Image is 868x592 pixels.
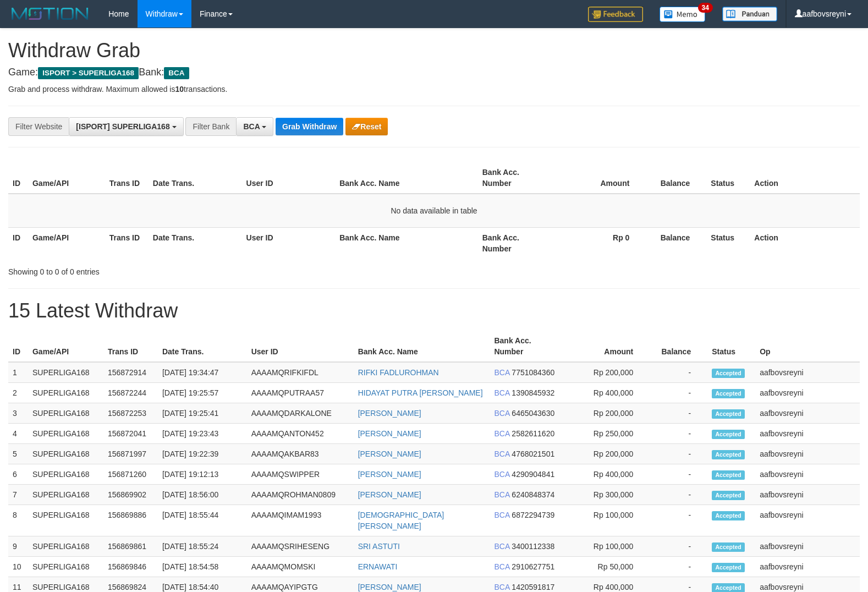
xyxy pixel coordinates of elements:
[149,227,242,259] th: Date Trans.
[8,194,860,228] td: No data available in table
[712,450,745,459] span: Accepted
[8,117,69,136] div: Filter Website
[358,542,400,551] a: SRI ASTUTI
[185,117,236,136] div: Filter Bank
[28,362,103,383] td: SUPERLIGA168
[755,383,860,403] td: aafbovsreyni
[8,6,92,22] img: MOTION_logo.png
[646,162,706,194] th: Balance
[69,117,183,136] button: [ISPORT] SUPERLIGA168
[8,536,28,557] td: 9
[247,485,354,505] td: AAAAMQROHMAN0809
[706,162,750,194] th: Status
[28,331,103,362] th: Game/API
[335,162,478,194] th: Bank Acc. Name
[494,542,509,551] span: BCA
[103,331,158,362] th: Trans ID
[512,429,554,438] span: Copy 2582611620 to clipboard
[650,464,707,485] td: -
[358,429,421,438] a: [PERSON_NAME]
[354,331,490,362] th: Bank Acc. Name
[494,388,509,397] span: BCA
[158,557,247,577] td: [DATE] 18:54:58
[358,511,444,530] a: [DEMOGRAPHIC_DATA][PERSON_NAME]
[164,67,189,79] span: BCA
[755,331,860,362] th: Op
[706,227,750,259] th: Status
[512,583,554,591] span: Copy 1420591817 to clipboard
[563,464,650,485] td: Rp 400,000
[707,331,755,362] th: Status
[335,227,478,259] th: Bank Acc. Name
[8,505,28,536] td: 8
[512,490,554,499] span: Copy 6240848374 to clipboard
[650,536,707,557] td: -
[28,162,105,194] th: Game/API
[650,424,707,444] td: -
[8,485,28,505] td: 7
[650,383,707,403] td: -
[755,485,860,505] td: aafbovsreyni
[175,85,184,94] strong: 10
[158,485,247,505] td: [DATE] 18:56:00
[247,383,354,403] td: AAAAMQPUTRAA57
[103,424,158,444] td: 156872041
[563,444,650,464] td: Rp 200,000
[103,444,158,464] td: 156871997
[247,331,354,362] th: User ID
[755,505,860,536] td: aafbovsreyni
[158,536,247,557] td: [DATE] 18:55:24
[247,403,354,424] td: AAAAMQDARKALONE
[28,464,103,485] td: SUPERLIGA168
[712,430,745,439] span: Accepted
[646,227,706,259] th: Balance
[158,424,247,444] td: [DATE] 19:23:43
[28,536,103,557] td: SUPERLIGA168
[650,557,707,577] td: -
[563,331,650,362] th: Amount
[103,403,158,424] td: 156872253
[563,424,650,444] td: Rp 250,000
[8,444,28,464] td: 5
[563,362,650,383] td: Rp 200,000
[242,227,336,259] th: User ID
[103,362,158,383] td: 156872914
[103,557,158,577] td: 156869846
[103,505,158,536] td: 156869886
[494,368,509,377] span: BCA
[750,162,860,194] th: Action
[243,122,260,131] span: BCA
[358,388,483,397] a: HIDAYAT PUTRA [PERSON_NAME]
[755,403,860,424] td: aafbovsreyni
[650,444,707,464] td: -
[563,536,650,557] td: Rp 100,000
[149,162,242,194] th: Date Trans.
[494,450,509,458] span: BCA
[103,485,158,505] td: 156869902
[650,362,707,383] td: -
[247,557,354,577] td: AAAAMQMOMSKI
[650,331,707,362] th: Balance
[358,562,398,571] a: ERNAWATI
[712,491,745,500] span: Accepted
[247,444,354,464] td: AAAAMQAKBAR83
[28,227,105,259] th: Game/API
[588,7,643,22] img: Feedback.jpg
[76,122,169,131] span: [ISPORT] SUPERLIGA168
[512,409,554,418] span: Copy 6465043630 to clipboard
[555,227,646,259] th: Rp 0
[755,362,860,383] td: aafbovsreyni
[158,403,247,424] td: [DATE] 19:25:41
[247,464,354,485] td: AAAAMQSWIPPER
[494,490,509,499] span: BCA
[8,300,860,322] h1: 15 Latest Withdraw
[512,388,554,397] span: Copy 1390845932 to clipboard
[345,118,388,135] button: Reset
[8,162,28,194] th: ID
[8,67,860,78] h4: Game: Bank:
[28,505,103,536] td: SUPERLIGA168
[276,118,343,135] button: Grab Withdraw
[698,3,713,13] span: 34
[563,485,650,505] td: Rp 300,000
[650,403,707,424] td: -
